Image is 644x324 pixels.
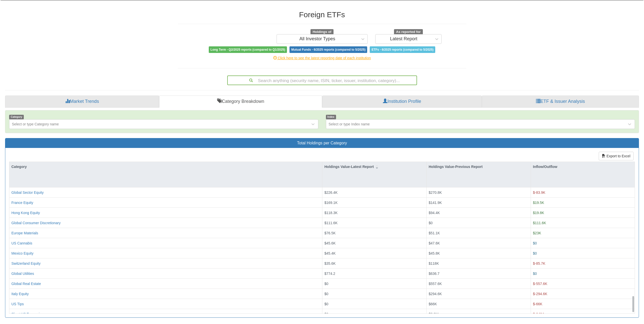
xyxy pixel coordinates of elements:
span: Index [326,115,336,119]
span: $0 [533,241,537,245]
div: All Investor Types [299,36,335,42]
div: Select or type Index name [329,122,370,127]
span: $76.5K [324,231,336,235]
span: $0 [324,292,328,296]
span: $118.3K [324,211,338,215]
button: Short US Treasuries [11,312,43,317]
span: $0 [324,312,328,316]
span: $45.4K [324,251,336,255]
span: $0 [429,221,433,225]
div: Click here to see the latest reporting date of each institution [174,55,470,61]
a: Category Breakdown [159,96,322,108]
span: $169.1K [324,201,338,205]
span: $118K [429,261,439,265]
span: $0 [533,272,537,276]
span: $51.1K [429,231,440,235]
span: $0 [324,282,328,286]
span: $0 [324,302,328,306]
span: $-66K [533,302,542,306]
span: $35.6K [324,261,336,265]
span: $111.6K [533,221,546,225]
span: $45.6K [324,241,336,245]
span: $-557.6K [533,282,547,286]
span: $-8.9M [533,312,544,316]
span: $-294.6K [533,292,547,296]
a: Institution Profile [322,96,482,108]
span: $294.6K [429,292,442,296]
span: $19.5K [533,201,544,205]
span: $45.8K [429,251,440,255]
a: ETF & Issuer Analysis [482,96,639,108]
span: $19.8K [533,211,544,215]
span: $-83.9K [533,190,545,195]
button: Europe Materials [11,231,38,236]
span: Holdings of [310,29,333,35]
button: US Tips [11,301,24,307]
span: $111.6K [324,221,338,225]
span: $226.4K [324,190,338,195]
span: $66K [429,302,437,306]
div: Category [9,162,322,171]
span: $0 [533,251,537,255]
span: ETFs - 6/2025 reports (compared to 5/2025) [370,46,435,53]
span: $23K [533,231,541,235]
span: Long Term - Q2/2025 reports (compared to Q1/2025) [209,46,287,53]
button: Global Utilities [11,271,34,276]
span: $8.9M [429,312,439,316]
button: Italy Equity [11,291,29,296]
button: Mexico Equity [11,251,33,256]
h2: Foreign ETFs [178,10,466,19]
div: Select or type Category name [12,122,59,127]
span: $774.2 [324,272,335,276]
div: Holdings Value-Previous Report [427,162,531,171]
h3: Total Holdings per Category [9,141,635,145]
button: France Equity [11,200,33,205]
span: Category [9,115,24,119]
button: Global Real Estate [11,281,41,286]
span: $141.9K [429,201,442,205]
span: $636.7 [429,272,440,276]
span: $47.6K [429,241,440,245]
a: Market Trends [5,96,159,108]
span: $94.4K [429,211,440,215]
span: $270.8K [429,190,442,195]
button: Global Consumer Discretionary [11,220,61,225]
button: US Cannabis [11,241,32,246]
div: Search anything (security name, ISIN, ticker, issuer, institution, category)... [228,76,417,85]
button: Switzerland Equity [11,261,40,266]
span: $557.6K [429,282,442,286]
div: Holdings Value-Latest Report [322,162,426,171]
span: Mutual Funds - 6/2025 reports (compared to 5/2025) [289,46,367,53]
span: As reported for [394,29,423,35]
div: Inflow/Outflow [531,162,635,171]
div: Latest Report [390,36,417,42]
span: $-85.7K [533,261,545,265]
button: Hong Kong Equity [11,210,40,215]
button: Global Sector Equity [11,190,44,195]
button: Export to Excel [599,152,634,160]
